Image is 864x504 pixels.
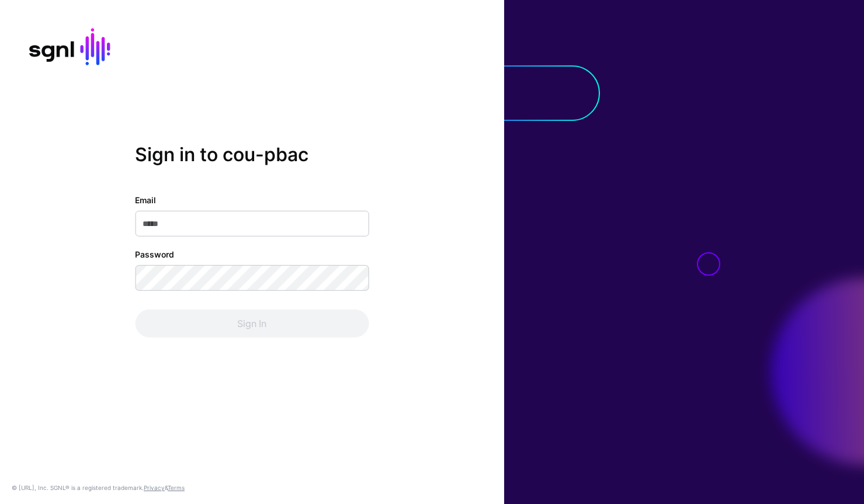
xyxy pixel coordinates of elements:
[168,484,185,491] a: Terms
[135,248,174,260] label: Password
[135,194,156,206] label: Email
[135,143,369,165] h2: Sign in to cou-pbac
[12,483,185,492] div: © [URL], Inc. SGNL® is a registered trademark. &
[144,484,165,491] a: Privacy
